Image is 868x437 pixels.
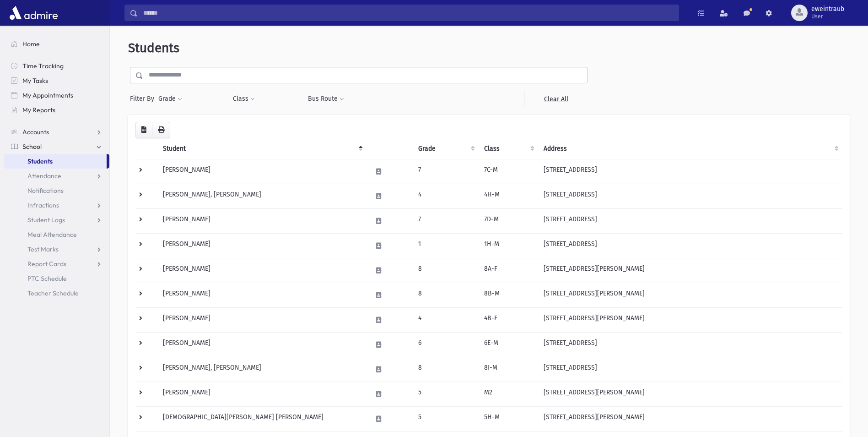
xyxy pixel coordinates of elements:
span: Home [22,40,40,48]
td: 5H-M [479,406,539,431]
a: PTC Schedule [4,271,109,286]
span: Time Tracking [22,62,64,70]
span: School [22,142,42,151]
input: Search [138,5,679,21]
td: [STREET_ADDRESS] [538,159,842,184]
td: 5 [413,382,478,406]
button: Bus Route [307,91,345,107]
span: My Appointments [22,91,73,99]
span: Students [128,40,179,55]
td: [PERSON_NAME] [157,382,367,406]
td: 6 [413,332,478,357]
td: [STREET_ADDRESS][PERSON_NAME] [538,283,842,307]
a: Infractions [4,198,109,213]
a: Test Marks [4,242,109,257]
span: Attendance [27,172,61,180]
td: [PERSON_NAME] [157,307,367,332]
a: Time Tracking [4,59,109,73]
td: 4B-F [479,307,539,332]
td: 8I-M [479,357,539,382]
td: 8A-F [479,258,539,283]
span: Infractions [27,201,59,209]
span: Accounts [22,128,49,136]
td: 7D-M [479,208,539,233]
td: M2 [479,382,539,406]
td: [STREET_ADDRESS] [538,208,842,233]
a: Accounts [4,125,109,139]
td: 8B-M [479,283,539,307]
a: Report Cards [4,257,109,271]
th: Grade: activate to sort column ascending [413,138,478,159]
td: 4H-M [479,184,539,208]
td: 8 [413,357,478,382]
td: 4 [413,184,478,208]
td: [STREET_ADDRESS] [538,233,842,258]
span: Student Logs [27,216,65,224]
td: [PERSON_NAME] [157,332,367,357]
a: Teacher Schedule [4,286,109,300]
td: [STREET_ADDRESS][PERSON_NAME] [538,307,842,332]
th: Student: activate to sort column descending [157,138,367,159]
span: Test Marks [27,245,59,253]
td: [STREET_ADDRESS] [538,357,842,382]
span: My Tasks [22,76,48,85]
span: Meal Attendance [27,230,77,239]
th: Class: activate to sort column ascending [479,138,539,159]
a: My Reports [4,103,109,117]
td: [STREET_ADDRESS][PERSON_NAME] [538,382,842,406]
a: Home [4,37,109,51]
button: Grade [158,91,183,107]
th: Address: activate to sort column ascending [538,138,842,159]
td: [PERSON_NAME], [PERSON_NAME] [157,184,367,208]
td: [PERSON_NAME] [157,258,367,283]
a: Meal Attendance [4,227,109,242]
td: [PERSON_NAME] [157,208,367,233]
td: [STREET_ADDRESS] [538,332,842,357]
img: AdmirePro [7,4,60,22]
td: 7 [413,159,478,184]
td: 4 [413,307,478,332]
td: [DEMOGRAPHIC_DATA][PERSON_NAME] [PERSON_NAME] [157,406,367,431]
td: 1H-M [479,233,539,258]
span: Filter By [130,94,158,104]
td: [STREET_ADDRESS][PERSON_NAME] [538,406,842,431]
td: 8 [413,258,478,283]
span: User [811,13,844,20]
td: [PERSON_NAME] [157,159,367,184]
td: 5 [413,406,478,431]
a: Student Logs [4,213,109,227]
span: My Reports [22,106,55,114]
td: [PERSON_NAME] [157,283,367,307]
a: Notifications [4,183,109,198]
td: 8 [413,283,478,307]
td: 7C-M [479,159,539,184]
td: 1 [413,233,478,258]
a: My Appointments [4,88,109,103]
span: Students [27,157,53,165]
a: Attendance [4,169,109,183]
td: [STREET_ADDRESS][PERSON_NAME] [538,258,842,283]
a: My Tasks [4,73,109,88]
span: eweintraub [811,5,844,13]
button: Class [232,91,255,107]
span: Teacher Schedule [27,289,79,297]
td: 7 [413,208,478,233]
a: Students [4,154,107,169]
td: 6E-M [479,332,539,357]
span: Report Cards [27,260,66,268]
a: Clear All [524,91,588,107]
td: [PERSON_NAME], [PERSON_NAME] [157,357,367,382]
button: CSV [135,122,152,138]
td: [STREET_ADDRESS] [538,184,842,208]
a: School [4,139,109,154]
button: Print [152,122,170,138]
span: Notifications [27,186,64,195]
span: PTC Schedule [27,274,67,283]
td: [PERSON_NAME] [157,233,367,258]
